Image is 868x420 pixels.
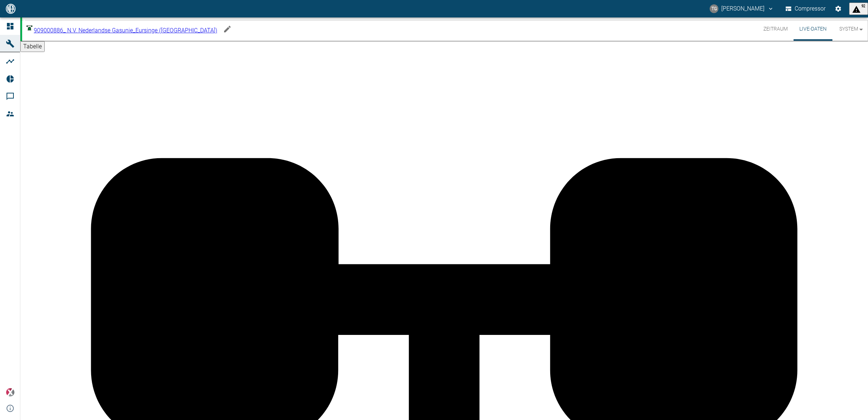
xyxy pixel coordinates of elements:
[220,22,235,36] button: Machine bearbeiten
[6,388,15,397] img: Xplore Logo
[849,3,868,15] button: displayAlerts
[784,2,827,15] button: Compressor
[710,4,718,13] div: TG
[758,17,794,41] button: Zeitraum
[709,2,775,15] button: thomas.gregoir@neuman-esser.com
[794,17,832,41] button: Live-Daten
[34,27,217,34] span: 909000886_ N.V. Nederlandse Gasunie_Eursinge ([GEOGRAPHIC_DATA])
[832,17,865,41] button: System
[832,2,845,15] button: Einstellungen
[861,4,865,14] span: 92
[25,27,217,34] a: 909000886_ N.V. Nederlandse Gasunie_Eursinge ([GEOGRAPHIC_DATA])
[20,41,45,52] button: Tabelle
[5,4,16,13] img: logo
